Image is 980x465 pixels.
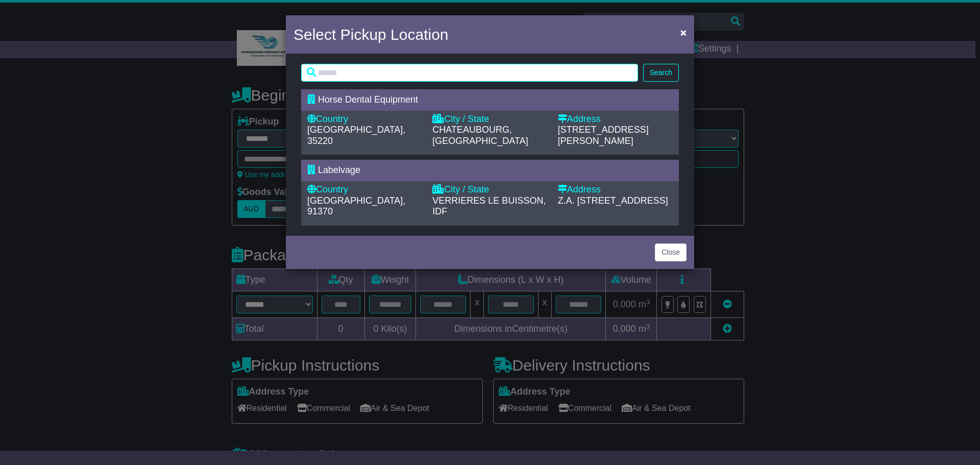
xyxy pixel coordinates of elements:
[675,22,692,43] button: Close
[307,114,422,125] div: Country
[558,125,649,146] span: [STREET_ADDRESS][PERSON_NAME]
[643,64,679,82] button: Search
[558,184,673,195] div: Address
[318,94,418,105] span: Horse Dental Equipment
[558,195,668,206] span: Z.A. [STREET_ADDRESS]
[432,195,546,217] span: VERRIERES LE BUISSON, IDF
[432,125,528,146] span: CHATEAUBOURG, [GEOGRAPHIC_DATA]
[558,114,673,125] div: Address
[680,27,687,38] span: ×
[307,125,405,146] span: [GEOGRAPHIC_DATA], 35220
[307,195,405,217] span: [GEOGRAPHIC_DATA], 91370
[655,243,687,261] button: Close
[307,184,422,195] div: Country
[432,184,547,195] div: City / State
[318,165,360,175] span: Labelvage
[432,114,547,125] div: City / State
[293,23,449,46] h4: Select Pickup Location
